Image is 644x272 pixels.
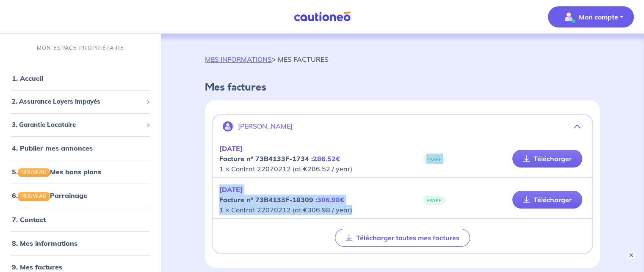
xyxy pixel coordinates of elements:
[12,97,143,107] span: 2. Assurance Loyers Impayés
[627,251,636,259] button: ×
[213,116,592,137] button: [PERSON_NAME]
[3,211,158,228] div: 7. Contact
[219,184,402,215] p: 1 × Contrat 22070212 (at €306.98 / year)
[548,6,634,27] button: illu_account_valid_menu.svgMon compte
[3,235,158,252] div: 8. Mes informations
[335,229,470,247] button: Télécharger toutes mes factures
[219,143,402,174] p: 1 × Contrat 22070212 (at €286.52 / year)
[219,154,340,163] strong: Facture nº 73B4133F-1734 :
[37,44,124,52] p: MON ESPACE PROPRIÉTAIRE
[579,12,618,22] p: Mon compte
[12,191,87,200] a: 6.NOUVEAUParrainage
[219,185,243,194] em: [DATE]
[3,140,158,157] div: 4. Publier mes annonces
[12,74,43,82] a: 1. Accueil
[205,55,272,63] a: MES INFORMATIONS
[423,154,445,164] span: PAYÉE
[12,215,46,224] a: 7. Contact
[3,187,158,204] div: 6.NOUVEAUParrainage
[219,144,243,153] em: [DATE]
[12,120,143,130] span: 3. Garantie Locataire
[12,168,101,176] a: 5.NOUVEAUMes bons plans
[512,191,582,209] a: Télécharger
[223,121,233,132] img: illu_account.svg
[313,154,340,163] em: 286.52€
[317,195,344,204] em: 306.98€
[12,144,93,152] a: 4. Publier mes annonces
[562,10,575,24] img: illu_account_valid_menu.svg
[205,81,600,93] h4: Mes factures
[219,195,344,204] strong: Facture nº 73B4133F-18309 :
[3,163,158,180] div: 5.NOUVEAUMes bons plans
[3,93,158,110] div: 2. Assurance Loyers Impayés
[290,11,354,22] img: Cautioneo
[3,70,158,87] div: 1. Accueil
[512,150,582,168] a: Télécharger
[3,117,158,133] div: 3. Garantie Locataire
[423,195,445,205] span: PAYÉE
[205,54,329,64] p: > MES FACTURES
[238,122,293,130] p: [PERSON_NAME]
